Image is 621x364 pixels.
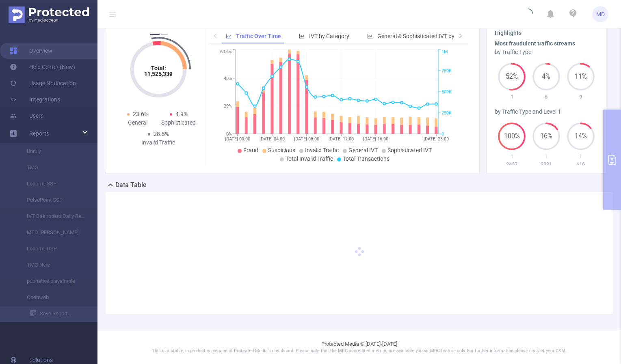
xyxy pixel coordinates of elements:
[286,155,333,162] span: Total Invalid Traffic
[117,118,158,127] div: General
[441,50,448,55] tspan: 1M
[567,73,595,80] span: 11%
[529,153,564,161] p: 1
[343,155,389,162] span: Total Transactions
[563,153,598,161] p: 1
[10,108,43,124] a: Users
[150,34,160,35] button: 1
[118,348,601,355] p: This is a stable, in production version of Protected Media's dashboard. Please note that the MRC ...
[151,65,166,71] tspan: Total:
[144,71,173,77] tspan: 11,525,339
[10,59,75,75] a: Help Center (New)
[529,160,564,168] p: 2021
[299,33,305,39] i: icon: bar-chart
[495,93,529,101] p: 1
[495,48,598,56] div: by Traffic Type
[225,136,250,142] tspan: [DATE] 00:00
[10,43,52,59] a: Overview
[10,91,60,108] a: Integrations
[224,76,232,81] tspan: 40%
[596,6,605,22] span: MD
[424,136,449,142] tspan: [DATE] 23:00
[387,147,432,153] span: Sophisticated IVT
[441,110,452,116] tspan: 250K
[495,108,598,116] div: by Traffic Type and Level 1
[226,33,232,39] i: icon: line-chart
[567,133,595,140] span: 14%
[220,50,232,55] tspan: 60.6%
[498,73,526,80] span: 52%
[367,33,373,39] i: icon: bar-chart
[495,153,529,161] p: 1
[563,160,598,168] p: 616
[495,40,575,47] b: Most fraudulent traffic streams
[213,33,218,38] i: icon: left
[243,147,258,153] span: Fraud
[175,111,188,117] span: 4.9%
[523,9,533,20] i: icon: loading
[224,104,232,109] tspan: 20%
[133,111,148,117] span: 23.6%
[138,138,179,147] div: Invalid Traffic
[154,131,169,137] span: 28.5%
[563,93,598,101] p: 9
[441,131,444,137] tspan: 0
[441,68,452,73] tspan: 750K
[9,6,89,23] img: Protected Media
[309,33,349,39] span: IVT by Category
[529,93,564,101] p: 6
[260,136,285,142] tspan: [DATE] 04:00
[29,125,49,142] a: Reports
[10,75,76,91] a: Usage Notification
[268,147,295,153] span: Suspicious
[498,133,526,140] span: 100%
[458,33,463,38] i: icon: right
[329,136,354,142] tspan: [DATE] 12:00
[532,133,560,140] span: 16%
[495,160,529,168] p: 2437
[29,130,49,137] span: Reports
[236,33,281,39] span: Traffic Over Time
[294,136,319,142] tspan: [DATE] 08:00
[158,118,199,127] div: Sophisticated
[495,29,598,37] h3: Highlights
[161,34,168,35] button: 2
[305,147,339,153] span: Invalid Traffic
[226,131,232,137] tspan: 0%
[348,147,378,153] span: General IVT
[532,73,560,80] span: 4%
[377,33,479,39] span: General & Sophisticated IVT by Category
[363,136,388,142] tspan: [DATE] 16:00
[115,180,147,190] h2: Data Table
[441,89,452,95] tspan: 500K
